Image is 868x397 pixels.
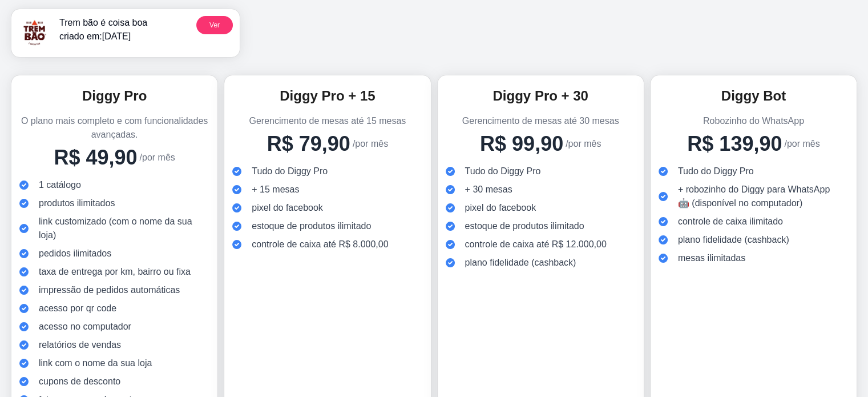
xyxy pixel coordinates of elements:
a: menu logoTrem bão é coisa boacriado em:[DATE]Ver [11,9,240,57]
p: criado em: [DATE] [59,30,147,43]
span: pixel do facebook [252,201,323,215]
h4: R$ 49,90 [54,146,137,169]
span: relatórios de vendas [39,338,121,352]
span: plano fidelidade (cashback) [678,233,789,247]
span: + robozinho do Diggy para WhatsApp 🤖 (disponível no computador) [678,183,841,210]
p: /por mês [784,137,819,151]
span: + 15 mesas [252,183,299,197]
h4: R$ 139,90 [687,133,782,155]
h4: R$ 79,90 [267,133,350,155]
p: /por mês [566,137,601,151]
span: cupons de desconto [39,375,120,388]
img: menu logo [18,16,53,50]
span: Tudo do Diggy Pro [678,165,754,178]
span: link com o nome da sua loja [39,356,152,370]
h3: Diggy Pro + 30 [445,87,637,105]
span: taxa de entrega por km, bairro ou fixa [39,265,191,279]
span: pixel do facebook [465,201,536,215]
span: controle de caixa até R$ 8.000,00 [252,238,388,251]
span: controle de caixa ilimitado [678,215,783,228]
span: acesso por qr code [39,302,116,315]
p: /por mês [353,137,388,151]
p: Trem bão é coisa boa [59,16,147,30]
h4: R$ 99,90 [480,133,563,155]
h3: Diggy Pro + 15 [231,87,423,105]
span: Tudo do Diggy Pro [252,165,328,178]
span: controle de caixa até R$ 12.000,00 [465,238,607,251]
span: pedidos ilimitados [39,247,111,260]
p: Gerencimento de mesas até 15 mesas [231,114,423,128]
span: + 30 mesas [465,183,512,197]
p: /por mês [140,151,175,165]
button: Ver [196,16,233,34]
span: link customizado (com o nome da sua loja) [39,215,201,242]
span: acesso no computador [39,320,131,334]
h3: Diggy Bot [657,87,850,105]
p: Robozinho do WhatsApp [657,114,850,128]
span: estoque de produtos ilimitado [252,219,371,233]
span: Tudo do Diggy Pro [465,165,541,178]
p: O plano mais completo e com funcionalidades avançadas. [18,114,211,142]
h3: Diggy Pro [18,87,211,105]
span: 1 catálogo [39,178,81,192]
span: mesas ilimitadas [678,251,745,265]
span: produtos ilimitados [39,197,115,210]
span: estoque de produtos ilimitado [465,219,584,233]
span: plano fidelidade (cashback) [465,256,576,270]
p: Gerencimento de mesas até 30 mesas [445,114,637,128]
span: impressão de pedidos automáticas [39,283,180,297]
